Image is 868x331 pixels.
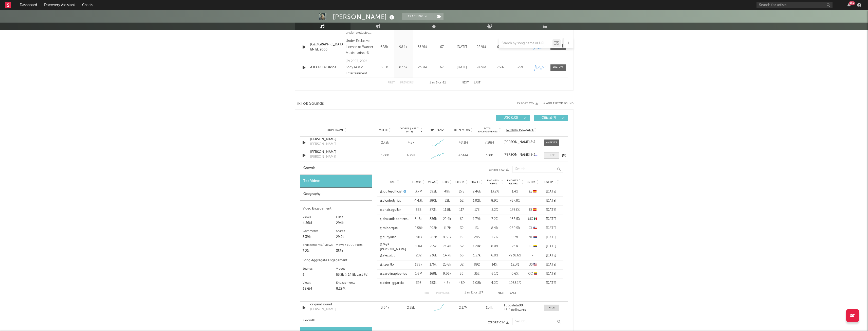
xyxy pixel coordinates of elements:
div: 13k [471,226,483,231]
div: 176k [428,262,439,267]
div: US [526,262,539,267]
div: 62.6M [303,286,336,292]
div: 46.4k followers [504,308,539,312]
div: <5% [512,65,529,70]
div: Growth [300,162,372,175]
a: [PERSON_NAME] [310,150,363,155]
a: @itsgrillo [380,262,394,267]
div: 4.8k [441,281,453,286]
div: 1.7 % [486,235,504,240]
div: original sound [310,302,363,307]
div: 4.58k [441,235,453,240]
div: 53.2k (+14.5k Last 7d) [336,272,370,278]
strong: [PERSON_NAME] & JQuiles [504,141,545,144]
div: CL [526,226,539,231]
div: 29.9k [336,234,370,240]
div: 373k [428,207,439,213]
div: [DATE] [542,226,561,231]
button: Export CSV [382,169,509,172]
div: 585k [376,65,393,70]
div: 52 [455,198,468,203]
div: 1.4 % [506,189,524,194]
a: @curlykiet [380,235,396,240]
div: 6.1 % [486,271,504,276]
div: Geography [300,188,372,201]
div: [DATE] [542,271,561,276]
button: + Add TikTok Sound [543,102,574,105]
button: + Add TikTok Sound [538,102,574,105]
button: First [424,292,431,294]
div: 0.7 % [506,235,524,240]
div: MX [526,217,539,222]
div: [PERSON_NAME] [310,137,363,142]
div: 11.7k [441,226,453,231]
div: 199k [412,262,425,267]
span: 🇪🇸 [533,190,537,193]
div: 32 [455,262,468,267]
div: 117 [455,207,468,213]
button: Last [510,292,516,294]
div: 169k [428,271,439,276]
div: [DATE] [542,235,561,240]
div: 22.4k [441,217,453,222]
div: 114k [477,305,501,310]
a: @alcoholyrics [380,198,401,203]
div: ES [526,207,539,213]
div: Growth [300,314,372,327]
div: [DATE] [542,253,561,258]
span: Official ( 7 ) [537,116,561,119]
span: Likes [442,181,449,184]
div: 14 % [486,262,504,267]
div: Top Videos [300,175,372,188]
div: 4.8k [408,140,414,145]
button: Next [498,292,505,294]
div: 14.7k [441,253,453,258]
span: Fllwrs. [412,181,422,184]
a: @miporque [380,226,398,231]
div: Video Engagement [303,206,370,212]
button: UGC(172) [496,115,530,121]
div: 0.6 % [506,271,524,276]
a: Tucoshita00 [504,304,539,307]
a: @jquilesofficial [380,189,402,194]
div: - [526,198,539,203]
span: 🇪🇸 [533,208,537,212]
button: Next [462,81,469,84]
div: 352 [471,271,483,276]
div: EC [526,244,539,249]
div: 67 [433,65,451,70]
div: 21.4k [441,244,453,249]
div: 23.2k [373,140,397,145]
span: Total Engagements [477,127,498,133]
div: 32 [455,226,468,231]
div: 12.3 % [506,262,524,267]
div: 336k [428,217,439,222]
div: Comments [303,228,336,234]
a: A las 12 Te Olvidé [310,65,343,70]
div: 4.2 % [486,281,504,286]
div: 7938.6 % [506,253,524,258]
div: - [526,281,539,286]
a: [PERSON_NAME] & JQuiles [504,153,539,157]
div: 1.6M [412,271,425,276]
a: @alezulut [380,253,395,258]
div: 392k [428,189,439,194]
button: Export CSV [517,102,538,105]
button: Previous [400,81,414,84]
div: [PERSON_NAME] [333,13,396,21]
div: [DATE] [542,262,561,267]
strong: Tucoshita00 [504,304,523,307]
div: 468.5 % [506,217,524,222]
button: Previous [436,292,450,294]
button: Last [474,81,481,84]
div: 1 11 167 [460,290,488,296]
div: - [526,253,539,258]
a: @anaisaguilar_ [380,207,403,213]
span: Sound Name [327,129,344,132]
input: Search... [512,318,563,325]
div: 8.9 % [486,244,504,249]
div: 7.28M [477,140,501,145]
div: 63 [455,253,468,258]
div: 4.56M [303,220,336,226]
